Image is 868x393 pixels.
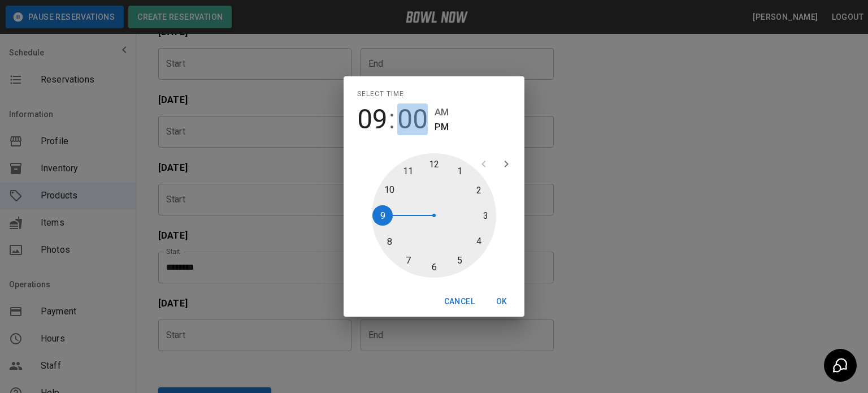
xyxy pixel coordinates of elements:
[389,103,395,135] span: :
[357,85,404,103] span: Select time
[357,103,388,135] button: 09
[435,119,449,135] button: PM
[440,291,479,312] button: Cancel
[495,153,518,175] button: open next view
[484,291,520,312] button: OK
[397,103,428,135] button: 00
[435,105,449,120] button: AM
